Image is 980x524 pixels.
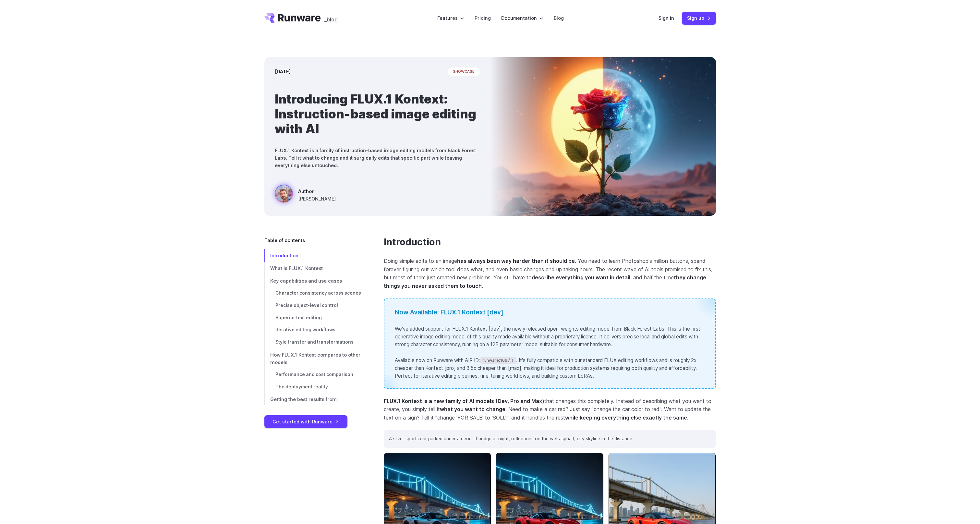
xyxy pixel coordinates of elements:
[324,13,338,23] a: _blog
[275,315,322,320] span: Superior text editing
[275,91,480,136] h1: Introducing FLUX.1 Kontext: Instruction-based image editing with AI
[490,57,716,216] img: Surreal rose in a desert landscape, split between day and night with the sun and moon aligned beh...
[264,324,363,336] a: Iterative editing workflows
[264,274,363,287] a: Key capabilities and use cases
[270,278,342,284] span: Key capabilities and use cases
[264,393,363,413] a: Getting the best results from instruction-based editing
[298,188,336,195] span: Author
[264,287,363,299] a: Character consistency across scenes
[264,381,363,393] a: The deployment reality
[275,185,336,205] a: Surreal rose in a desert landscape, split between day and night with the sun and moon aligned beh...
[384,257,716,290] p: Doing simple edits to an image . You need to learn Photoshop's million buttons, spend forever fig...
[264,369,363,381] a: Performance and cost comparison
[270,396,337,409] span: Getting the best results from instruction-based editing
[275,372,353,377] span: Performance and cost comparison
[275,327,335,332] span: Iterative editing workflows
[437,14,464,22] label: Features
[565,414,687,421] strong: while keeping everything else exactly the same
[448,67,480,76] span: showcase
[270,253,298,258] span: Introduction
[475,14,491,22] a: Pricing
[275,384,328,389] span: The deployment reality
[264,249,363,262] a: Introduction
[480,357,516,364] code: runware:106@1
[501,14,543,22] label: Documentation
[457,258,575,264] strong: has always been way harder than it should be
[264,299,363,312] a: Precise object-level control
[532,274,630,281] strong: describe everything you want in detail
[264,336,363,348] a: Style transfer and transformations
[298,195,336,202] span: [PERSON_NAME]
[264,415,347,428] a: Get started with Runware
[384,398,544,404] strong: FLUX.1 Kontext is a new family of AI models (Dev, Pro and Max)
[264,262,363,274] a: What is FLUX.1 Kontext
[275,303,338,308] span: Precise object-level control
[384,237,441,248] a: Introduction
[264,348,363,369] a: How FLUX.1 Kontext compares to other models
[682,12,716,24] a: Sign up
[275,290,361,296] span: Character consistency across scenes
[275,339,354,345] span: Style transfer and transformations
[264,13,321,23] a: Go to /
[384,397,716,422] p: that changes this completely. Instead of describing what you want to create, you simply tell it ....
[440,406,505,412] strong: what you want to change
[275,68,291,75] time: [DATE]
[395,325,705,349] p: We've added support for FLUX.1 Kontext [dev], the newly released open-weights editing model from ...
[270,265,323,271] span: What is FLUX.1 Kontext
[395,357,705,380] p: Available now on Runware with AIR ID: . It's fully compatible with our standard FLUX editing work...
[275,147,480,169] p: FLUX.1 Kontext is a family of instruction-based image editing models from Black Forest Labs. Tell...
[395,307,705,317] div: Now Available: FLUX.1 Kontext [dev]
[264,312,363,324] a: Superior text editing
[270,352,360,365] span: How FLUX.1 Kontext compares to other models
[264,237,305,244] span: Table of contents
[659,14,674,22] a: Sign in
[554,14,564,22] a: Blog
[389,435,711,443] p: A silver sports car parked under a neon-lit bridge at night, reflections on the wet asphalt, city...
[324,17,338,22] span: _blog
